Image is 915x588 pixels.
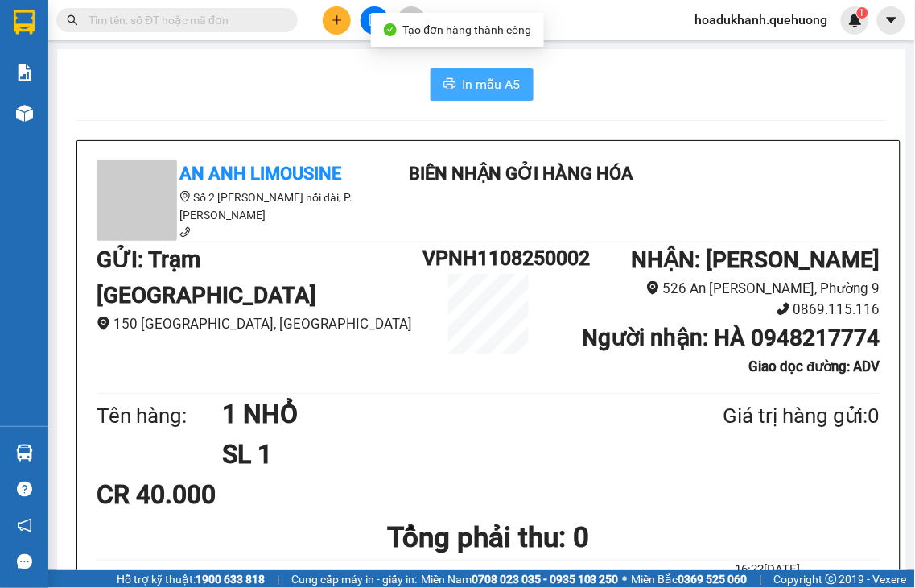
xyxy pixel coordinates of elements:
[403,23,532,36] span: Tạo đơn hàng thành công
[14,10,35,35] img: logo-vxr
[17,518,32,533] span: notification
[16,105,33,122] img: warehouse-icon
[463,74,521,94] span: In mẫu A5
[291,570,417,588] span: Cung cấp máy in - giấy in:
[179,164,341,184] b: An Anh Limousine
[443,77,456,93] span: printer
[20,104,89,180] b: An Anh Limousine
[97,317,110,330] span: environment
[332,14,343,26] span: plus
[777,302,790,316] span: phone
[222,394,645,434] h1: 1 NHỎ
[632,246,880,273] b: NHẬN : [PERSON_NAME]
[17,482,32,497] span: question-circle
[179,226,191,238] span: phone
[16,64,33,81] img: solution-icon
[361,6,389,35] button: file-add
[859,7,865,19] span: 1
[277,570,279,588] span: |
[421,570,619,588] span: Miền Nam
[179,191,191,202] span: environment
[682,10,841,30] span: hoadukhanh.quehuong
[749,358,880,375] b: Giao dọc đường: ADV
[877,6,905,35] button: caret-down
[117,570,265,588] span: Hỗ trợ kỹ thuật:
[760,570,762,588] span: |
[848,13,863,27] img: icon-new-feature
[398,6,426,35] button: aim
[16,445,33,462] img: warehouse-icon
[632,570,748,588] span: Miền Bắc
[678,573,748,586] strong: 0369 525 060
[67,14,78,26] span: search
[323,6,351,35] button: plus
[97,400,222,433] div: Tên hàng:
[884,13,899,27] span: caret-down
[97,188,386,224] li: Số 2 [PERSON_NAME] nối dài, P. [PERSON_NAME]
[583,325,880,351] b: Người nhận : HÀ 0948217774
[656,561,880,580] li: 16:22[DATE]
[857,7,868,19] sup: 1
[384,23,397,36] span: check-circle
[369,14,380,26] span: file-add
[97,313,423,335] li: 150 [GEOGRAPHIC_DATA], [GEOGRAPHIC_DATA]
[222,434,645,474] h1: SL 1
[472,573,619,586] strong: 0708 023 035 - 0935 103 250
[196,573,265,586] strong: 1900 633 818
[431,68,534,101] button: printerIn mẫu A5
[826,574,837,585] span: copyright
[623,576,628,582] span: ⚪️
[645,400,880,433] div: Giá trị hàng gửi: 0
[97,516,880,560] h1: Tổng phải thu: 0
[97,474,355,515] div: CR 40.000
[89,11,278,29] input: Tìm tên, số ĐT hoặc mã đơn
[409,164,634,184] b: Biên nhận gởi hàng hóa
[554,299,880,321] li: 0869.115.116
[17,554,32,569] span: message
[423,242,554,274] h1: VPNH1108250002
[104,23,155,155] b: Biên nhận gởi hàng hóa
[97,246,316,308] b: GỬI : Trạm [GEOGRAPHIC_DATA]
[646,281,660,295] span: environment
[554,278,880,300] li: 526 An [PERSON_NAME], Phường 9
